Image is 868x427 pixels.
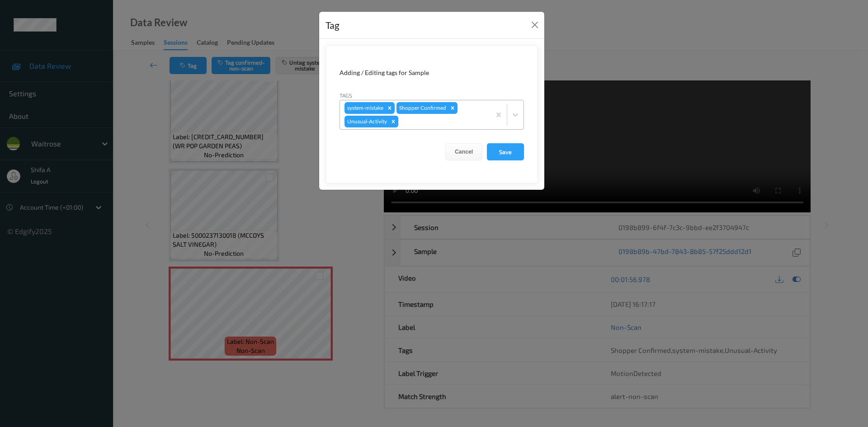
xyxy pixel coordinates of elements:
[385,102,395,114] div: Remove system-mistake
[340,68,524,77] div: Adding / Editing tags for Sample
[344,116,388,127] div: Unusual-Activity
[396,102,448,114] div: Shopper Confirmed
[445,143,482,160] button: Cancel
[325,18,340,33] div: Tag
[487,143,524,160] button: Save
[388,116,398,127] div: Remove Unusual-Activity
[528,19,541,31] button: Close
[340,91,352,99] label: Tags
[344,102,385,114] div: system-mistake
[448,102,458,114] div: Remove Shopper Confirmed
